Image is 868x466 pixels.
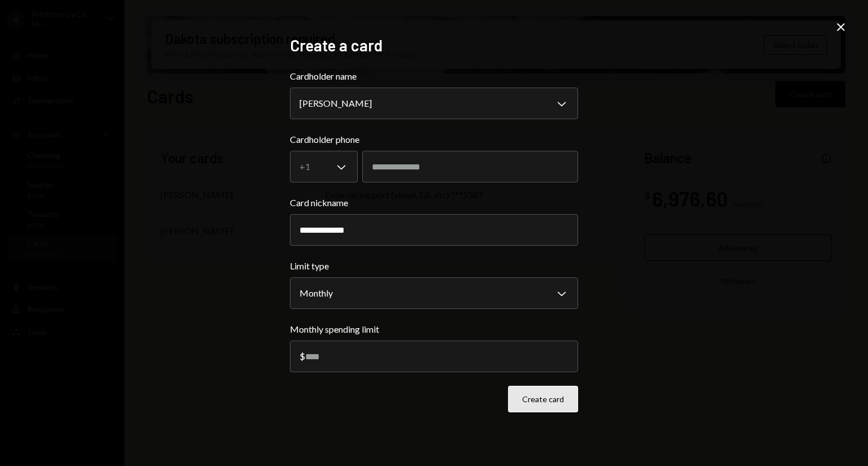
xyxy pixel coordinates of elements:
[290,196,578,210] label: Card nickname
[290,34,578,56] h2: Create a card
[290,277,578,309] button: Limit type
[290,133,578,146] label: Cardholder phone
[290,88,578,119] button: Cardholder name
[290,69,578,83] label: Cardholder name
[290,259,578,273] label: Limit type
[290,323,578,336] label: Monthly spending limit
[508,386,578,412] button: Create card
[300,351,305,362] div: $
